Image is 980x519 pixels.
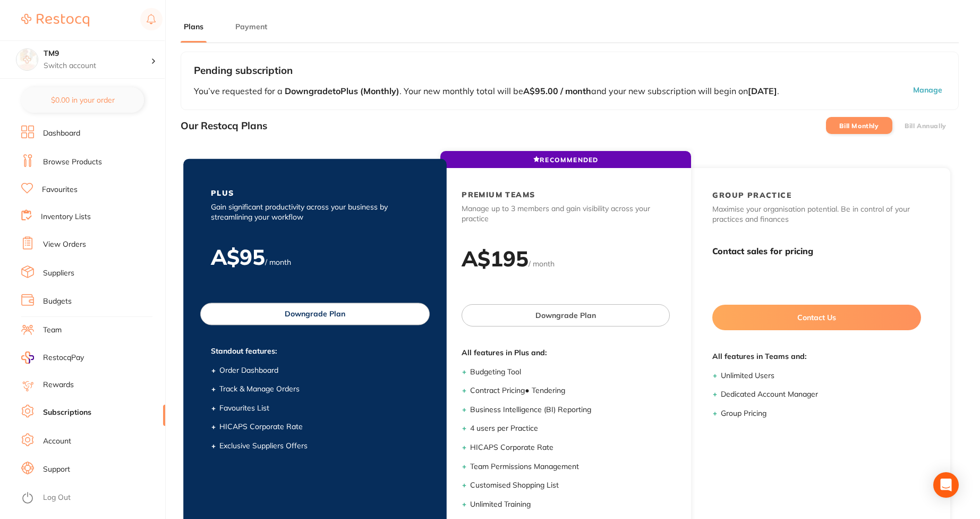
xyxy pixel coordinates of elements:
[533,156,598,164] span: RECOMMENDED
[265,257,291,267] span: / month
[712,190,791,200] h2: GROUP PRACTICE
[211,188,234,198] h2: PLUS
[470,405,670,415] li: Business Intelligence (BI) Reporting
[43,268,74,279] a: Suppliers
[43,128,80,139] a: Dashboard
[16,49,38,70] img: TM9
[200,303,430,325] button: Downgrade Plan
[470,442,670,453] li: HICAPS Corporate Rate
[712,351,921,362] span: All features in Teams and:
[462,204,670,224] p: Manage up to 3 members and gain visibility across your practice
[850,85,945,97] button: Manage
[43,157,102,168] a: Browse Products
[721,371,921,381] li: Unlimited Users
[470,423,670,434] li: 4 users per Practice
[529,259,555,269] span: / month
[43,492,71,503] a: Log Out
[462,348,670,358] span: All features in Plus and:
[43,407,91,418] a: Subscriptions
[219,422,419,433] li: HICAPS Corporate Rate
[462,245,529,272] h2: A$ 195
[721,389,921,400] li: Dedicated Account Manager
[211,347,419,357] span: Standout features:
[194,85,850,97] p: You’ve requested for a . Your new monthly total will be and your new subscription will begin on .
[839,122,879,130] label: Bill Monthly
[712,305,921,330] button: Contact Us
[933,472,959,498] div: Open Intercom Messenger
[523,86,591,96] b: A$95.00 / month
[21,87,144,113] button: $0.00 in your order
[41,212,91,222] a: Inventory Lists
[42,185,78,195] a: Favourites
[470,367,670,378] li: Budgeting Tool
[43,239,86,250] a: View Orders
[181,22,207,32] button: Plans
[470,499,670,510] li: Unlimited Training
[21,351,84,364] a: RestocqPay
[21,351,34,364] img: RestocqPay
[219,365,419,376] li: Order Dashboard
[905,122,947,130] label: Bill Annually
[43,325,62,336] a: Team
[194,65,945,77] h3: Pending subscription
[211,202,419,223] p: Gain significant productivity across your business by streamlining your workflow
[43,296,72,307] a: Budgets
[21,14,89,27] img: Restocq Logo
[721,408,921,419] li: Group Pricing
[43,464,70,475] a: Support
[219,441,419,451] li: Exclusive Suppliers Offers
[232,22,270,32] button: Payment
[470,462,670,472] li: Team Permissions Management
[283,86,399,96] b: Downgrade to Plus (Monthly)
[219,403,419,414] li: Favourites List
[43,353,84,363] span: RestocqPay
[21,8,89,32] a: Restocq Logo
[462,190,535,199] h2: PREMIUM TEAMS
[712,246,921,256] h3: Contact sales for pricing
[470,480,670,491] li: Customised Shopping List
[748,86,777,96] b: [DATE]
[21,490,162,507] button: Log Out
[712,204,921,225] p: Maximise your organisation potential. Be in control of your practices and finances
[44,61,151,71] p: Switch account
[219,384,419,395] li: Track & Manage Orders
[470,386,670,396] li: Contract Pricing ● Tendering
[44,48,151,59] h4: TM9
[211,244,265,270] h2: A$ 95
[462,304,670,327] button: Downgrade Plan
[181,120,267,132] h3: Our Restocq Plans
[43,380,74,390] a: Rewards
[43,436,71,447] a: Account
